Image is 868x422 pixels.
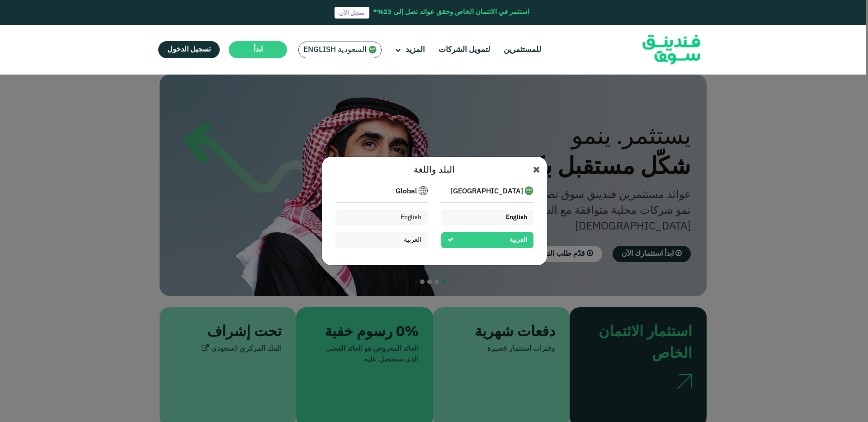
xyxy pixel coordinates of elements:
div: استثمر في الائتمان الخاص وحقق عوائد تصل إلى 23%* [373,7,529,18]
span: السعودية English [303,45,367,55]
span: المزيد [406,46,425,54]
span: Global [396,186,417,197]
div: البلد واللغة [335,164,533,177]
img: SA Flag [368,46,377,54]
span: العربية [509,237,527,243]
a: لتمويل الشركات [436,42,492,57]
span: العربية [404,237,421,243]
span: English [506,214,527,220]
span: ابدأ [254,46,263,53]
span: [GEOGRAPHIC_DATA] [451,186,523,197]
a: سجل الآن [335,7,369,19]
img: SA Flag [419,186,428,195]
span: تسجيل الدخول [167,46,211,53]
a: تسجيل الدخول [158,41,220,58]
span: English [401,214,421,220]
img: Logo [627,27,716,73]
img: SA Flag [524,186,533,195]
a: للمستثمرين [501,42,543,57]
